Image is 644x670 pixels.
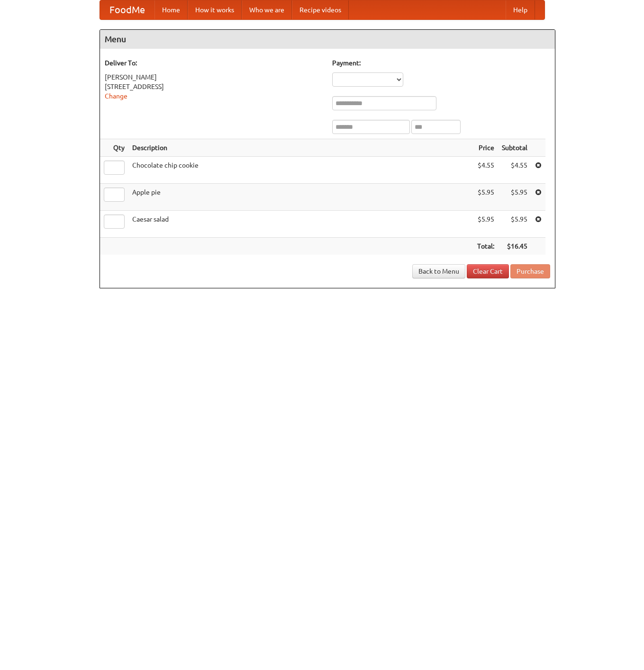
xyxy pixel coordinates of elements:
[498,184,531,211] td: $5.95
[188,0,242,19] a: How it works
[506,0,535,19] a: Help
[128,184,473,211] td: Apple pie
[128,139,473,157] th: Description
[473,139,498,157] th: Price
[154,0,188,19] a: Home
[105,72,323,82] div: [PERSON_NAME]
[498,211,531,238] td: $5.95
[332,58,550,68] h5: Payment:
[498,238,531,255] th: $16.45
[128,157,473,184] td: Chocolate chip cookie
[105,82,323,91] div: [STREET_ADDRESS]
[100,0,154,19] a: FoodMe
[105,58,323,68] h5: Deliver To:
[498,139,531,157] th: Subtotal
[242,0,292,19] a: Who we are
[473,211,498,238] td: $5.95
[412,264,465,278] a: Back to Menu
[467,264,509,278] a: Clear Cart
[510,264,550,278] button: Purchase
[473,157,498,184] td: $4.55
[128,211,473,238] td: Caesar salad
[105,92,127,100] a: Change
[292,0,349,19] a: Recipe videos
[473,184,498,211] td: $5.95
[473,238,498,255] th: Total:
[100,30,555,49] h4: Menu
[498,157,531,184] td: $4.55
[100,139,128,157] th: Qty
